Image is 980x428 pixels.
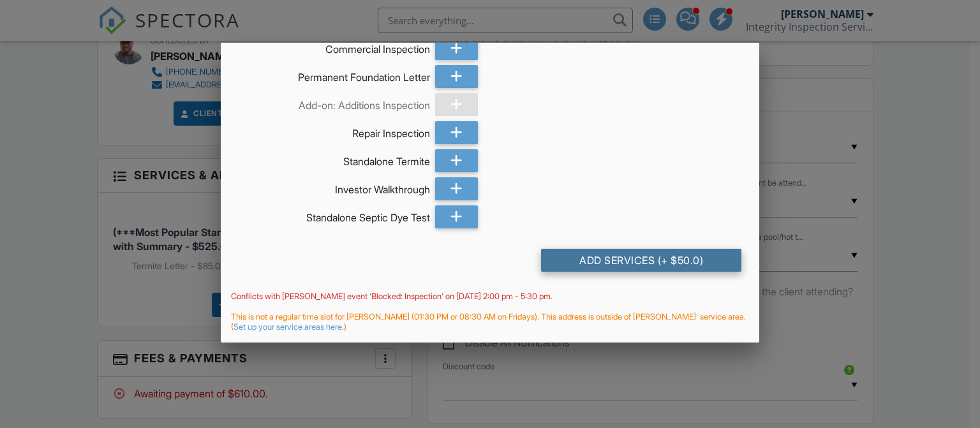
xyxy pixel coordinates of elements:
div: Add-on: Additions Inspection [239,93,430,112]
div: Conflicts with [PERSON_NAME] event 'Blocked: Inspection' on [DATE] 2:00 pm - 5:30 pm. [221,291,760,302]
div: Standalone Septic Dye Test [239,205,430,225]
div: Add Services (+ $50.0) [541,249,742,272]
a: Set up your service areas here. [234,322,344,332]
div: Permanent Foundation Letter [239,65,430,84]
div: Repair Inspection [239,121,430,140]
div: Commercial Inspection [239,37,430,56]
div: This is not a regular time slot for [PERSON_NAME] (01:30 PM or 08:30 AM on Fridays). This address... [221,312,760,332]
div: Standalone Termite [239,149,430,168]
div: Investor Walkthrough [239,177,430,196]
